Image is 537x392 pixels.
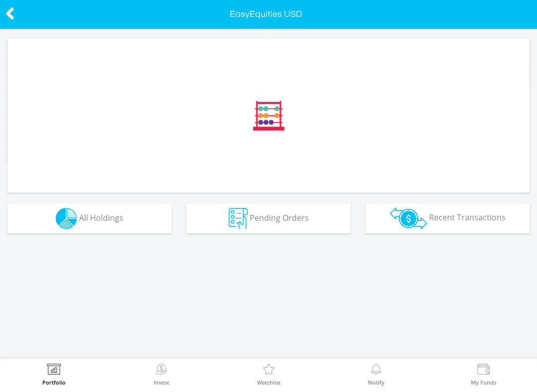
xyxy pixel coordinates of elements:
button: Recent Transactions [365,203,530,233]
img: transactions-zar-wht.png [390,207,427,229]
button: Pending Orders [186,203,351,233]
a: Invest [154,364,169,385]
label: Invest [154,380,169,385]
img: View Funds [476,364,491,378]
img: Watchlist [261,364,276,378]
span: All Holdings [79,212,123,223]
a: My Funds [471,364,496,385]
label: My Funds [471,380,496,385]
img: View Portfolio [46,364,62,378]
label: Portfolio [42,380,66,385]
a: Watchlist [257,364,280,385]
label: Watchlist [257,380,280,385]
span: Recent Transactions [429,212,506,223]
img: Invest Now [154,364,169,378]
span: Pending Orders [250,212,309,223]
button: All Holdings [7,203,172,233]
img: pending_instructions-wht.png [229,208,248,229]
img: holdings-wht.png [56,208,77,229]
a: Portfolio [42,364,66,385]
img: View Notifications [368,364,384,378]
label: Notify [368,380,384,385]
a: Notify [368,364,384,385]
